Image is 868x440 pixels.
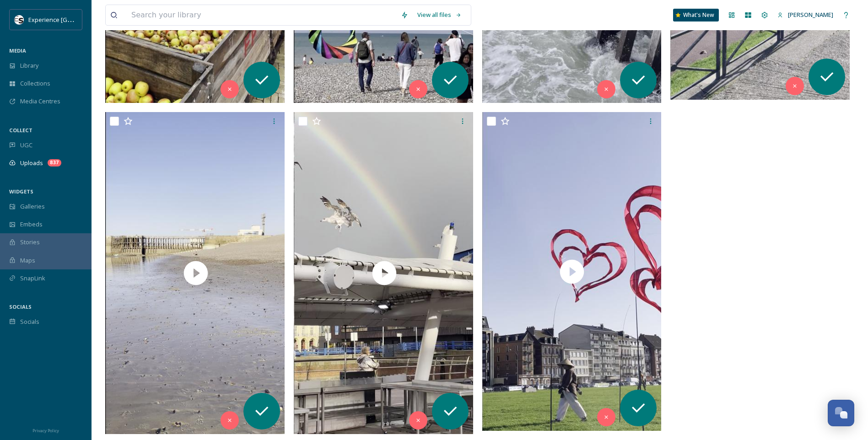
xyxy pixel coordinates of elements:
[9,47,26,54] span: MEDIA
[32,428,59,434] span: Privacy Policy
[20,61,38,70] span: Library
[20,202,45,211] span: Galleries
[20,141,32,150] span: UGC
[48,159,61,166] div: 837
[20,79,50,88] span: Collections
[413,6,466,24] a: View all files
[294,112,475,434] img: thumbnail
[9,303,32,310] span: SOCIALS
[105,112,286,434] img: thumbnail
[788,11,833,19] span: [PERSON_NAME]
[9,188,33,195] span: WIDGETS
[20,220,43,229] span: Embeds
[28,15,119,24] span: Experience [GEOGRAPHIC_DATA]
[773,6,838,24] a: [PERSON_NAME]
[20,317,39,326] span: Socials
[20,256,35,265] span: Maps
[127,5,396,25] input: Search your library
[20,238,40,247] span: Stories
[20,274,45,283] span: SnapLink
[20,97,60,106] span: Media Centres
[828,400,854,426] button: Open Chat
[20,159,43,167] span: Uploads
[15,15,24,24] img: WSCC%20ES%20Socials%20Icon%20-%20Secondary%20-%20Black.jpg
[9,127,32,134] span: COLLECT
[673,9,719,21] a: What's New
[482,112,662,431] img: thumbnail
[32,424,59,435] a: Privacy Policy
